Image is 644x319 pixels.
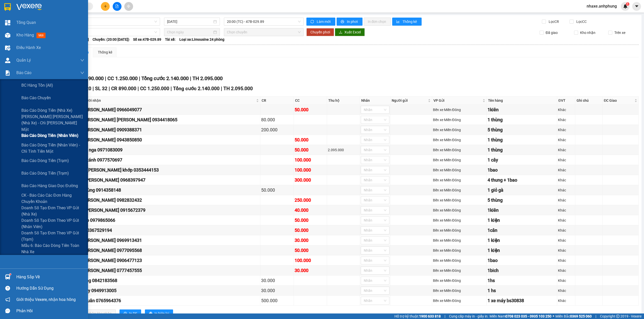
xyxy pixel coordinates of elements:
[433,298,486,303] div: Bến xe Miền Đông
[260,96,294,105] th: CR
[488,126,556,133] div: 5 thùng
[306,28,334,36] button: Chuyển phơi
[21,192,84,205] span: CK - Báo cáo các đơn hàng chuyển khoản
[113,2,122,11] button: file-add
[433,137,486,143] div: Bến xe Miền Đông
[488,136,556,143] div: 1 thùng
[433,127,486,133] div: Bến xe Miền Đông
[171,86,172,91] span: |
[190,75,191,81] span: |
[627,2,628,6] span: 1
[433,278,486,283] div: Bến xe Miền Đông
[16,44,41,51] span: Điều hành xe
[75,86,91,91] span: Đơn 20
[488,297,556,304] div: 1 xe máy bs30838
[432,185,487,195] td: Bến xe Miền Đông
[105,75,106,81] span: |
[82,98,255,103] span: Người nhận
[419,314,441,318] strong: 1900 633 818
[104,5,107,8] span: plus
[558,218,574,223] div: Khác
[21,242,84,255] span: Mẫu 6: Báo cáo dòng tiền toàn nhà xe
[16,70,31,76] span: Báo cáo
[80,71,84,75] span: down
[295,167,326,174] div: 100.000
[558,127,574,133] div: Khác
[21,217,84,230] span: Doanh số tạo đơn theo VP gửi (nhân viên)
[433,107,486,113] div: Bến xe Miền Đông
[81,237,260,244] div: [PERSON_NAME] 0969913431
[488,197,556,204] div: 5 thùng
[81,217,260,224] div: đào 0979865066
[632,2,641,11] button: caret-down
[634,4,639,9] span: caret-down
[261,277,293,284] div: 30.000
[111,86,136,91] span: CR 890.000
[433,268,486,273] div: Bến xe Miền Đông
[558,157,574,163] div: Khác
[167,29,212,35] input: Chọn ngày
[81,247,260,254] div: [PERSON_NAME] 0977095568
[558,258,574,263] div: Khác
[133,37,161,42] span: Số xe: 47B-029.89
[81,257,260,264] div: [PERSON_NAME] 0906477123
[488,167,556,174] div: 1bao
[612,30,627,35] span: Trên xe
[488,177,556,184] div: 4 thung + 1bao
[295,136,326,143] div: 50.000
[432,296,487,306] td: Bến xe Miền Đông
[403,19,418,24] span: Thống kê
[16,285,84,292] div: Hướng dẫn sử dụng
[558,187,574,193] div: Khác
[107,75,138,81] span: CC 1.250.000
[5,45,10,50] img: warehouse-icon
[295,197,326,204] div: 250.000
[432,276,487,286] td: Bến xe Miền Đông
[433,117,486,123] div: Bến xe Miền Đông
[623,4,628,9] img: icon-new-feature
[5,20,10,25] img: dashboard-icon
[5,70,10,76] img: solution-icon
[488,267,556,274] div: 1bich
[21,95,51,101] span: Báo cáo chuyến
[295,156,326,164] div: 100.000
[433,238,486,243] div: Bến xe Miền Đông
[432,265,487,276] td: Bến xe Miền Đông
[558,147,574,153] div: Khác
[81,136,260,143] div: [PERSON_NAME] 0943850850
[574,19,587,24] span: Lọc CC
[487,96,557,105] th: Tên hàng
[140,86,169,91] span: CC 1.250.000
[364,18,391,26] button: In đơn chọn
[558,278,574,283] div: Khác
[93,37,129,42] span: Chuyến: (20:00 [DATE])
[295,146,326,153] div: 50.000
[488,237,556,244] div: 1 kiện
[109,86,110,91] span: |
[295,237,326,244] div: 30.000
[433,248,486,253] div: Bến xe Miền Đông
[433,187,486,193] div: Bến xe Miền Đông
[145,309,173,317] button: printerIn biên lai
[558,248,574,253] div: Khác
[81,197,260,204] div: [PERSON_NAME] 0982832432
[488,287,556,294] div: 1 hs
[98,49,112,55] div: Thống kê
[570,314,592,318] strong: 0369 525 060
[488,247,556,254] div: 1 kiện
[154,311,169,316] span: In biên lai
[261,187,293,194] div: 50.000
[81,207,260,214] div: a [PERSON_NAME] 0915672379
[81,297,260,304] div: a quân 0765964376
[433,258,486,263] div: Bến xe Miền Đông
[81,277,260,284] div: sáng 0842183568
[16,296,76,303] span: Giới thiệu Vexere, nhận hoa hồng
[16,57,31,63] span: Quản Lý
[433,197,486,203] div: Bến xe Miền Đông
[558,288,574,293] div: Khác
[488,277,556,284] div: 1hs
[23,28,157,36] span: Chọn tuyến
[583,3,621,9] span: nhaxe.anhphung
[432,165,487,175] td: Bến xe Miền Đông
[433,288,486,293] div: Bến xe Miền Đông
